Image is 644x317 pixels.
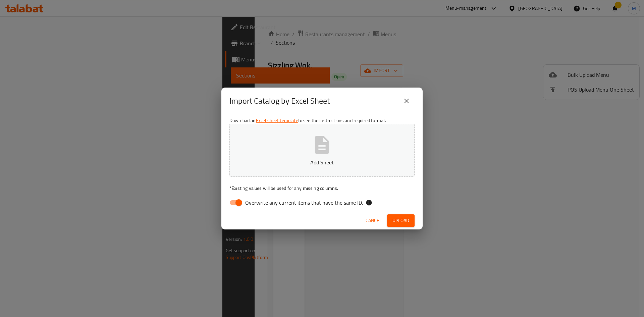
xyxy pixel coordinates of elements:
[387,214,415,227] button: Upload
[256,116,298,125] a: Excel sheet template
[366,199,372,206] svg: If the overwrite option isn't selected, then the items that match an existing ID will be ignored ...
[221,114,423,212] div: Download an to see the instructions and required format.
[229,96,330,106] h2: Import Catalog by Excel Sheet
[363,214,384,227] button: Cancel
[245,199,363,207] span: Overwrite any current items that have the same ID.
[240,158,404,166] p: Add Sheet
[366,216,382,225] span: Cancel
[229,124,415,177] button: Add Sheet
[229,185,415,192] p: Existing values will be used for any missing columns.
[398,93,415,109] button: close
[392,216,409,225] span: Upload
